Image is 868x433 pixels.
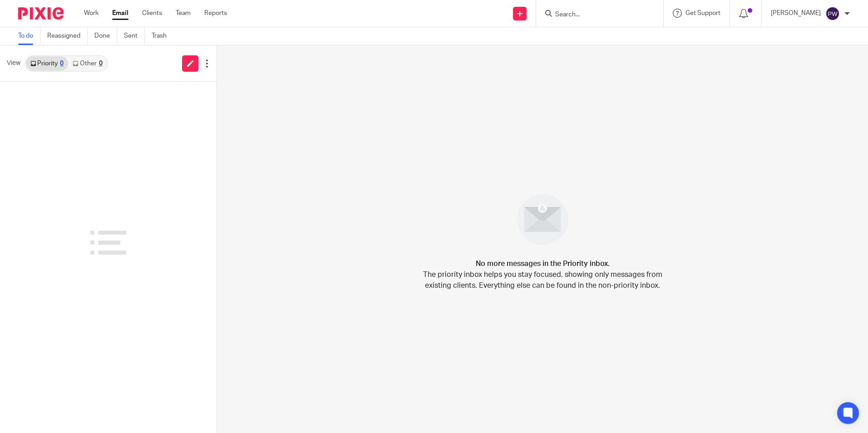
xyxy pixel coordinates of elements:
a: To do [18,27,40,45]
div: 0 [60,60,64,67]
span: Get Support [686,10,720,16]
a: Reports [204,9,227,18]
a: Clients [142,9,162,18]
p: [PERSON_NAME] [771,9,821,18]
a: Reassigned [47,27,88,45]
p: The priority inbox helps you stay focused, showing only messages from existing clients. Everythin... [422,269,663,291]
h4: No more messages in the Priority inbox. [476,258,610,269]
a: Sent [124,27,145,45]
a: Done [94,27,117,45]
a: Priority0 [26,56,68,71]
img: svg%3E [825,6,840,21]
a: Trash [152,27,173,45]
a: Other0 [68,56,107,71]
a: Team [176,9,191,18]
a: Work [84,9,99,18]
img: Pixie [18,7,64,20]
div: 0 [99,60,103,67]
a: Email [112,9,128,18]
img: image [511,188,574,251]
span: View [7,59,20,68]
input: Search [554,11,636,19]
